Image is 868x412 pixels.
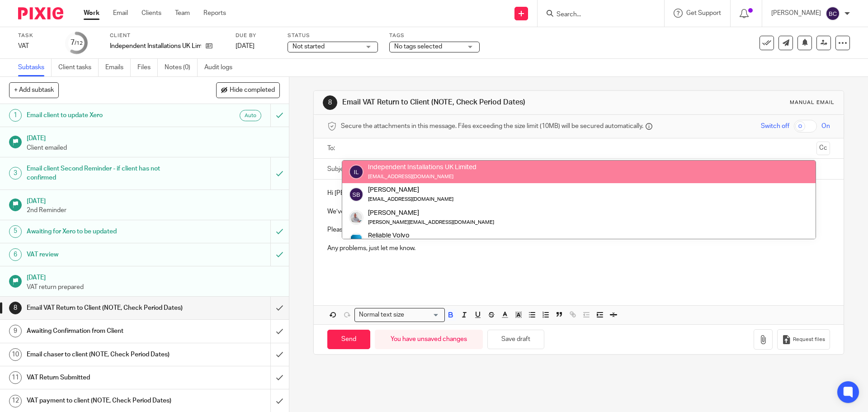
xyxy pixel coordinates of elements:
a: Email [113,9,128,18]
p: Hi [PERSON_NAME], [327,189,830,198]
a: Reports [203,9,226,18]
label: Due by [236,32,276,39]
p: Please let us know by reply that you’re happy with this and you’re OK for us to submit it online.... [327,225,830,234]
p: Client emailed [27,143,280,152]
label: Tags [389,32,480,39]
div: 12 [9,395,22,407]
a: Clients [142,9,161,18]
span: On [821,122,830,131]
p: [PERSON_NAME] [771,9,821,18]
div: 8 [323,95,337,110]
button: + Add subtask [9,82,59,98]
div: [PERSON_NAME] [368,208,494,217]
h1: Email client to update Xero [27,109,183,122]
small: [EMAIL_ADDRESS][DOMAIN_NAME] [368,197,453,202]
div: 11 [9,371,22,384]
small: [EMAIL_ADDRESS][DOMAIN_NAME] [368,174,453,179]
div: [PERSON_NAME] [368,185,453,194]
div: VAT [18,42,54,51]
img: Diverso%20logo.png [349,233,363,247]
div: 7 [71,38,83,48]
h1: Email VAT Return to Client (NOTE, Check Period Dates) [342,98,598,107]
span: Hide completed [230,87,275,94]
span: Get Support [686,10,721,16]
span: Switch off [761,122,789,131]
button: Hide completed [216,82,280,98]
p: VAT return prepared [27,283,280,292]
label: Client [110,32,224,39]
h1: [DATE] [27,132,280,143]
div: 9 [9,325,22,337]
span: [DATE] [236,43,255,49]
div: Independent Installations UK Limited [368,163,476,172]
h1: Awaiting for Xero to be updated [27,225,183,238]
div: Search for option [354,308,445,322]
a: Team [175,9,190,18]
div: 5 [9,225,22,238]
div: 1 [9,109,22,122]
img: svg%3E [826,6,840,21]
h1: Email client Second Reminder - if client has not confirmed [27,162,183,185]
div: 8 [9,302,22,314]
div: Reliable Volvo [368,231,494,240]
small: /12 [75,41,83,46]
span: Normal text size [357,310,406,320]
h1: [DATE] [27,271,280,282]
img: smiley%20circle%20sean.png [349,210,363,225]
div: 10 [9,348,22,361]
label: To: [327,144,337,153]
label: Task [18,32,54,39]
label: Status [288,32,378,39]
a: Files [137,59,158,76]
h1: [DATE] [27,194,280,206]
img: svg%3E [349,165,363,179]
span: Secure the attachments in this message. Files exceeding the size limit (10MB) will be secured aut... [341,122,643,131]
button: Save draft [487,330,544,349]
span: Request files [793,336,825,343]
h1: Email VAT Return to Client (NOTE, Check Period Dates) [27,301,183,315]
p: Independent Installations UK Limited [110,42,201,51]
h1: VAT Return Submitted [27,371,183,384]
div: 6 [9,248,22,261]
h1: Email chaser to client (NOTE, Check Period Dates) [27,348,183,361]
h1: VAT review [27,248,183,261]
div: Manual email [790,99,835,106]
input: Send [327,330,370,349]
label: Subject: [327,165,351,174]
img: Pixie [18,7,63,19]
span: No tags selected [394,43,442,50]
p: Any problems, just let me know. [327,244,830,253]
button: Request files [777,329,830,350]
div: Auto [240,110,261,121]
img: svg%3E [349,187,363,202]
a: Notes (0) [165,59,198,76]
button: Cc [816,142,830,155]
p: 2nd Reminder [27,206,280,215]
h1: Awaiting Confirmation from Client [27,324,183,338]
a: Subtasks [18,59,52,76]
input: Search for option [407,310,439,320]
h1: VAT payment to client (NOTE, Check Period Dates) [27,394,183,407]
p: We’ve calculated your VAT Return for the period ending [DATE] and the amount due to HM Revenue & ... [327,207,830,216]
span: Not started [292,43,325,50]
small: [PERSON_NAME][EMAIL_ADDRESS][DOMAIN_NAME] [368,220,494,225]
a: Client tasks [58,59,99,76]
div: 3 [9,167,22,180]
a: Audit logs [204,59,239,76]
div: You have unsaved changes [375,330,483,349]
a: Work [84,9,99,18]
input: Search [556,11,637,19]
a: Emails [105,59,131,76]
